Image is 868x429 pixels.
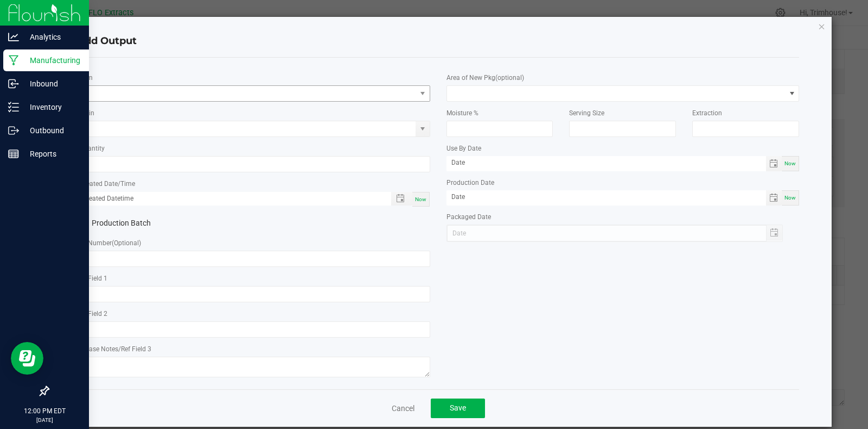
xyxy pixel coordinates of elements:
[446,190,767,204] input: Date
[5,416,84,424] p: [DATE]
[77,217,245,229] label: Production Batch
[8,78,19,89] inline-svg: Inbound
[569,108,604,118] label: Serving Size
[391,192,412,206] span: Toggle popup
[450,403,466,412] span: Save
[8,55,19,66] inline-svg: Manufacturing
[112,239,141,247] span: (Optional)
[415,196,426,202] span: Now
[19,124,84,137] p: Outbound
[431,399,485,418] button: Save
[19,101,84,114] p: Inventory
[446,156,767,170] input: Date
[446,108,478,118] label: Moisture %
[8,125,19,136] inline-svg: Outbound
[766,156,782,171] span: Toggle calendar
[80,144,105,153] label: Quantity
[19,54,84,67] p: Manufacturing
[77,309,107,319] label: Ref Field 2
[446,144,481,153] label: Use By Date
[8,102,19,113] inline-svg: Inventory
[11,342,43,375] iframe: Resource center
[19,147,84,160] p: Reports
[8,148,19,159] inline-svg: Reports
[77,85,430,102] span: NO DATA FOUND
[692,108,722,118] label: Extraction
[784,195,796,201] span: Now
[446,212,491,222] label: Packaged Date
[80,179,135,189] label: Created Date/Time
[77,273,107,283] label: Ref Field 1
[77,344,151,354] label: Release Notes/Ref Field 3
[8,32,19,42] inline-svg: Analytics
[784,160,796,166] span: Now
[19,30,84,43] p: Analytics
[766,190,782,206] span: Toggle calendar
[77,238,141,248] label: Lot Number
[77,34,800,48] h4: Add Output
[392,403,414,414] a: Cancel
[446,178,494,188] label: Production Date
[446,73,524,83] label: Area of New Pkg
[495,74,524,82] span: (optional)
[5,406,84,416] p: 12:00 PM EDT
[78,192,380,206] input: Created Datetime
[19,77,84,90] p: Inbound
